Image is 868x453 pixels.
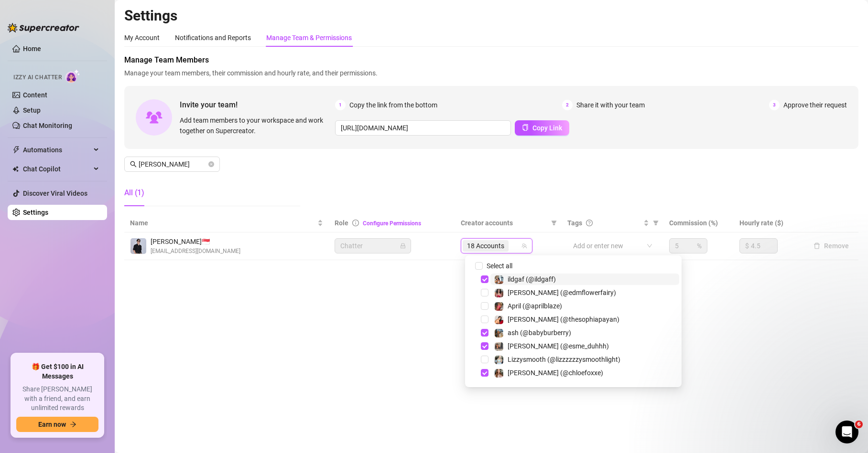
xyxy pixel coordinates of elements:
[481,289,488,296] span: Select tree node
[23,91,47,99] a: Content
[495,356,503,364] img: Lizzysmooth (@lizzzzzzysmoothlight)
[38,421,66,428] span: Earn now
[124,7,858,25] h2: Settings
[481,329,488,337] span: Select tree node
[481,369,488,377] span: Select tree node
[467,241,504,251] span: 18 Accounts
[8,23,79,32] img: logo-BBDzfeDw.svg
[508,329,571,337] span: ash (@babyburberry)
[508,275,556,283] span: ildgaf (@ildgaff)
[130,161,137,168] span: search
[124,68,858,78] span: Manage your team members, their commission and hourly rate, and their permissions.
[481,275,488,283] span: Select tree node
[23,45,41,53] a: Home
[576,100,645,110] span: Share it with your team
[495,302,503,311] img: April (@aprilblaze)
[151,247,240,256] span: [EMAIL_ADDRESS][DOMAIN_NAME]
[16,417,98,432] button: Earn nowarrow-right
[835,421,858,443] iframe: Intercom live chat
[461,218,547,228] span: Creator accounts
[335,100,346,110] span: 1
[400,243,406,249] span: lock
[23,106,41,114] a: Setup
[139,159,206,169] input: Search members
[266,32,352,43] div: Manage Team & Permissions
[481,302,488,310] span: Select tree node
[124,54,858,66] span: Manage Team Members
[508,369,603,377] span: [PERSON_NAME] (@chloefoxxe)
[551,220,557,226] span: filter
[495,342,503,351] img: Esmeralda (@esme_duhhh)
[508,302,562,310] span: April (@aprilblaze)
[352,220,359,226] span: info-circle
[734,214,804,232] th: Hourly rate ($)
[508,289,616,296] span: [PERSON_NAME] (@edmflowerfairy)
[340,239,405,253] span: Chatter
[515,120,569,136] button: Copy Link
[495,275,503,284] img: ildgaf (@ildgaff)
[349,100,437,110] span: Copy the link from the bottom
[663,214,734,232] th: Commission (%)
[23,161,91,177] span: Chat Copilot
[180,115,331,136] span: Add team members to your workspace and work together on Supercreator.
[175,32,251,43] div: Notifications and Reports
[522,124,529,131] span: copy
[549,216,559,230] span: filter
[481,316,488,323] span: Select tree node
[65,69,80,83] img: AI Chatter
[483,261,516,271] span: Select all
[180,99,335,111] span: Invite your team!
[810,240,853,252] button: Remove
[783,100,847,110] span: Approve their request
[481,356,488,363] span: Select tree node
[495,316,503,324] img: Sophia (@thesophiapayan)
[16,362,98,381] span: 🎁 Get $100 in AI Messages
[481,342,488,350] span: Select tree node
[532,124,562,132] span: Copy Link
[70,421,76,428] span: arrow-right
[363,220,421,227] a: Configure Permissions
[124,187,144,199] div: All (1)
[208,161,214,167] button: close-circle
[562,100,573,110] span: 2
[769,100,780,110] span: 3
[23,190,87,197] a: Discover Viral Videos
[124,214,329,232] th: Name
[130,218,315,228] span: Name
[495,289,503,297] img: Aaliyah (@edmflowerfairy)
[508,316,619,323] span: [PERSON_NAME] (@thesophiapayan)
[463,240,509,252] span: 18 Accounts
[23,122,72,129] a: Chat Monitoring
[23,209,48,216] a: Settings
[651,216,661,230] span: filter
[653,220,659,226] span: filter
[13,73,62,82] span: Izzy AI Chatter
[16,385,98,413] span: Share [PERSON_NAME] with a friend, and earn unlimited rewards
[495,329,503,337] img: ash (@babyburberry)
[567,218,582,228] span: Tags
[130,238,146,254] img: Ryan Francisco
[508,342,609,350] span: [PERSON_NAME] (@esme_duhhh)
[151,236,240,247] span: [PERSON_NAME] 🇸🇬
[508,356,620,363] span: Lizzysmooth (@lizzzzzzysmoothlight)
[495,369,503,378] img: Chloe (@chloefoxxe)
[12,166,19,172] img: Chat Copilot
[521,243,527,249] span: team
[12,146,20,154] span: thunderbolt
[335,219,348,227] span: Role
[23,142,91,158] span: Automations
[855,421,863,428] span: 6
[124,32,160,43] div: My Account
[586,220,593,226] span: question-circle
